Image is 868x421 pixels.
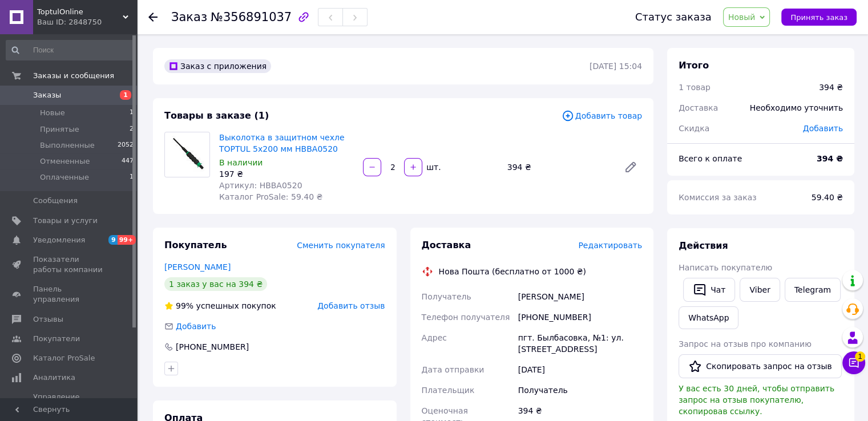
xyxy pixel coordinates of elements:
[562,110,642,122] span: Добавить товар
[679,240,728,251] span: Действия
[812,193,843,202] span: 59.40 ₴
[423,161,442,173] div: шт.
[436,266,589,277] div: Нова Пошта (бесплатно от 1000 ₴)
[175,341,250,353] div: [PHONE_NUMBER]
[422,333,447,342] span: Адрес
[503,159,615,175] div: 394 ₴
[516,327,644,359] div: пгт. Былбасовка, №1: ул. [STREET_ADDRESS]
[679,339,812,349] span: Запрос на отзыв про компанию
[33,392,106,412] span: Управление сайтом
[33,353,95,363] span: Каталог ProSale
[37,7,123,17] span: ToptulOnline
[33,90,61,100] span: Заказы
[635,11,712,23] div: Статус заказа
[118,140,134,151] span: 2052
[219,192,322,201] span: Каталог ProSale: 59.40 ₴
[679,306,738,329] a: WhatsApp
[165,132,209,177] img: Выколотка в защитном чехле TOPTUL 5x200 мм HBBA0520
[855,351,865,362] span: 1
[164,110,269,121] span: Товары в заказе (1)
[171,10,207,24] span: Заказ
[679,154,742,163] span: Всего к оплате
[40,108,65,118] span: Новые
[33,314,63,325] span: Отзывы
[219,158,263,167] span: В наличии
[164,59,271,73] div: Заказ с приложения
[33,373,75,383] span: Аналитика
[33,71,114,81] span: Заказы и сообщения
[148,11,158,23] div: Вернуться назад
[122,156,134,167] span: 447
[803,124,843,133] span: Добавить
[516,380,644,400] div: Получатель
[176,301,193,310] span: 99%
[422,240,471,250] span: Доставка
[130,124,134,135] span: 2
[176,322,216,331] span: Добавить
[781,9,857,26] button: Принять заказ
[33,284,106,305] span: Панель управления
[819,82,843,93] div: 394 ₴
[578,241,642,250] span: Редактировать
[422,313,510,322] span: Телефон получателя
[40,140,95,151] span: Выполненные
[740,278,780,302] a: Viber
[219,168,354,180] div: 197 ₴
[516,359,644,380] div: [DATE]
[6,40,135,60] input: Поиск
[33,216,98,226] span: Товары и услуги
[118,235,136,245] span: 99+
[40,124,79,135] span: Принятые
[679,354,842,378] button: Скопировать запрос на отзыв
[219,181,302,190] span: Артикул: HBBA0520
[790,13,847,22] span: Принять заказ
[516,286,644,307] div: [PERSON_NAME]
[842,351,865,374] button: Чат с покупателем1
[422,386,475,395] span: Плательщик
[33,334,80,344] span: Покупатели
[211,10,292,24] span: №356891037
[164,240,227,250] span: Покупатель
[679,193,757,202] span: Комиссия за заказ
[817,154,843,163] b: 394 ₴
[297,241,385,250] span: Сменить покупателя
[120,90,131,100] span: 1
[33,235,85,245] span: Уведомления
[619,156,642,179] a: Редактировать
[679,263,772,272] span: Написать покупателю
[683,278,735,302] button: Чат
[590,62,642,71] time: [DATE] 15:04
[40,156,90,167] span: Отмененные
[108,235,118,245] span: 9
[164,300,276,311] div: успешных покупок
[679,103,718,112] span: Доставка
[422,292,471,301] span: Получатель
[317,301,385,310] span: Добавить отзыв
[164,277,267,291] div: 1 заказ у вас на 394 ₴
[37,17,137,27] div: Ваш ID: 2848750
[785,278,841,302] a: Telegram
[728,13,756,22] span: Новый
[130,108,134,118] span: 1
[33,254,106,275] span: Показатели работы компании
[679,124,709,133] span: Скидка
[33,196,78,206] span: Сообщения
[422,365,485,374] span: Дата отправки
[164,262,231,272] a: [PERSON_NAME]
[743,95,850,120] div: Необходимо уточнить
[130,172,134,183] span: 1
[679,60,709,71] span: Итого
[679,384,834,416] span: У вас есть 30 дней, чтобы отправить запрос на отзыв покупателю, скопировав ссылку.
[219,133,344,153] a: Выколотка в защитном чехле TOPTUL 5x200 мм HBBA0520
[679,83,710,92] span: 1 товар
[40,172,89,183] span: Оплаченные
[516,307,644,327] div: [PHONE_NUMBER]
